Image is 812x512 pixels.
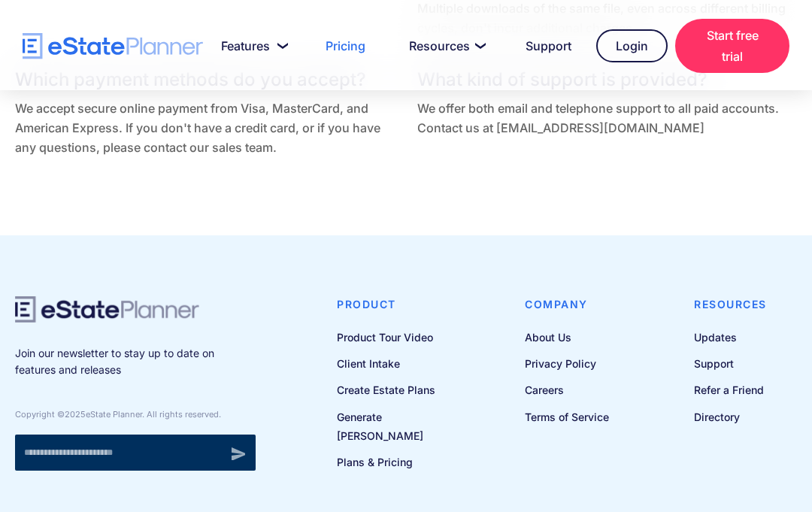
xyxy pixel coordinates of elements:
[337,453,470,472] a: Plans & Pricing
[694,355,767,374] a: Support
[391,31,500,61] a: Resources
[337,408,470,446] a: Generate [PERSON_NAME]
[694,408,767,427] a: Directory
[65,410,86,420] span: 2025
[675,19,789,73] a: Start free trial
[525,297,609,314] h4: Company
[694,329,767,347] a: Updates
[23,33,203,59] a: home
[525,329,609,347] a: About Us
[203,31,300,61] a: Features
[15,410,256,420] div: Copyright © eState Planner. All rights reserved.
[308,31,383,61] a: Pricing
[15,435,256,471] form: Newsletter signup
[15,100,395,158] p: We accept secure online payment from Visa, MasterCard, and American Express. If you don't have a ...
[596,29,668,62] a: Login
[337,297,470,314] h4: Product
[694,297,767,314] h4: Resources
[15,346,256,380] p: Join our newsletter to stay up to date on features and releases
[507,31,589,61] a: Support
[525,381,609,400] a: Careers
[417,100,797,138] p: We offer both email and telephone support to all paid accounts. Contact us at [EMAIL_ADDRESS][DOM...
[337,381,470,400] a: Create Estate Plans
[525,408,609,427] a: Terms of Service
[337,329,470,347] a: Product Tour Video
[694,381,767,400] a: Refer a Friend
[337,355,470,374] a: Client Intake
[525,355,609,374] a: Privacy Policy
